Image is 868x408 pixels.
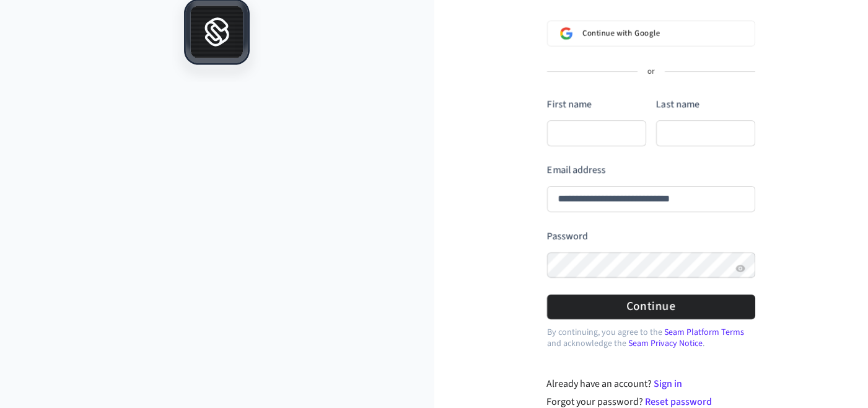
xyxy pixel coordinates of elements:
label: Password [547,229,588,243]
span: Continue with Google [582,29,660,38]
label: Last name [656,97,699,111]
button: Sign in with GoogleContinue with Google [547,20,755,47]
a: Seam Privacy Notice [628,337,703,350]
button: Continue [547,295,755,319]
label: Email address [547,163,606,177]
a: Sign in [654,377,682,391]
img: Sign in with Google [560,27,572,40]
a: Seam Platform Terms [664,326,744,339]
p: or [647,66,655,78]
label: First name [547,97,592,111]
p: By continuing, you agree to the and acknowledge the . [547,327,755,349]
button: Show password [733,261,748,276]
div: Already have an account? [546,376,755,391]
